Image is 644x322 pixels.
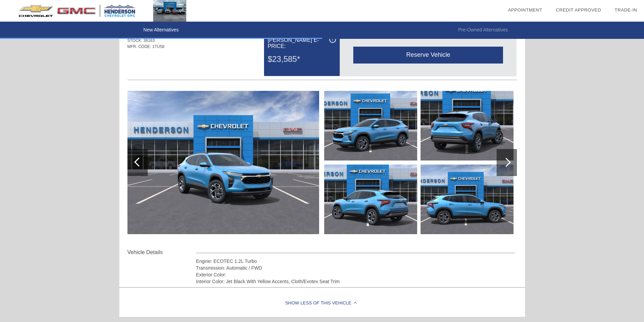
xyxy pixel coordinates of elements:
img: 2.jpg [324,91,417,160]
span: 1TU58 [152,44,165,49]
div: Reserve Vehicle [353,47,503,63]
div: $23,585* [268,50,336,68]
div: Interior Color: Jet Black With Yellow Accents, Cloth/Evotex Seat Trim [196,278,516,285]
img: 3.jpg [324,165,417,234]
img: 4.jpg [421,91,514,160]
div: Transmission: Automatic / FWD [196,265,516,271]
a: Credit Approved [556,7,601,13]
a: Appointment [508,7,542,13]
div: Quoted on [DATE] 9:21:24 PM [127,60,517,71]
img: 5.jpg [421,165,514,234]
a: Trade-In [615,7,637,13]
img: 1.jpg [127,91,319,234]
span: MFR. CODE: [127,44,151,49]
div: Vehicle Details [127,248,196,256]
div: Show Less of this Vehicle [119,290,525,317]
div: Exterior Color: [196,271,516,278]
div: Engine: ECOTEC 1.2L Turbo [196,258,516,265]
